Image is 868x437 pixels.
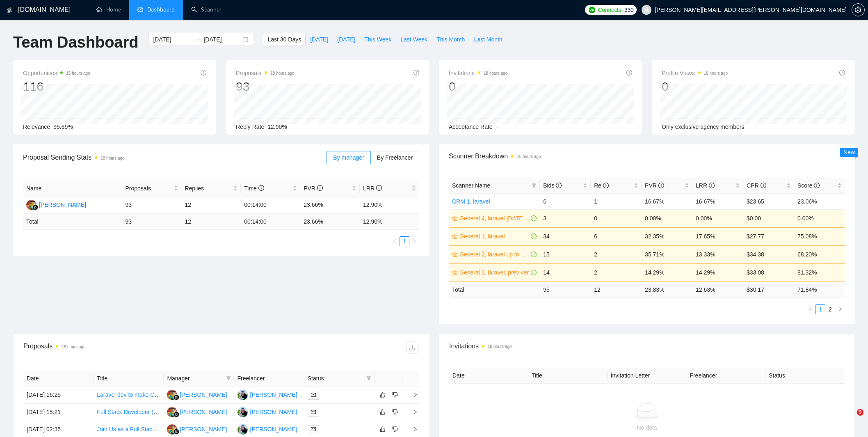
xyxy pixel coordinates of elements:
[696,182,715,189] span: LRR
[270,71,294,76] time: 18 hours ago
[300,197,360,214] td: 23.66%
[826,305,835,314] a: 2
[153,35,190,44] input: Start date
[540,193,591,209] td: 6
[66,71,90,76] time: 15 hours ago
[333,154,364,161] span: By manager
[377,154,413,161] span: By Freelancer
[449,79,507,94] div: 0
[236,79,295,94] div: 93
[644,7,649,13] span: user
[540,281,591,297] td: 95
[26,200,37,210] img: IH
[808,307,813,312] span: left
[761,183,766,188] span: info-circle
[238,424,248,435] img: OI
[662,124,745,130] span: Only exclusive agency members
[23,341,221,354] div: Proposals
[743,245,794,263] td: $34.38
[400,237,409,246] a: 1
[238,408,297,415] a: OI[PERSON_NAME]
[852,7,865,13] a: setting
[825,304,835,314] li: 2
[250,407,297,416] div: [PERSON_NAME]
[815,304,825,314] li: 1
[181,197,241,214] td: 12
[406,392,418,398] span: right
[645,182,664,189] span: PVR
[300,214,360,230] td: 23.66 %
[224,372,233,384] span: filter
[26,201,86,208] a: IH[PERSON_NAME]
[380,426,386,432] span: like
[378,424,388,434] button: like
[191,6,222,13] a: searchScanner
[591,227,642,245] td: 6
[406,409,418,415] span: right
[180,390,227,399] div: [PERSON_NAME]
[23,152,327,162] span: Proposal Sending Stats
[181,181,241,197] th: Replies
[452,252,458,257] span: crown
[180,425,227,434] div: [PERSON_NAME]
[250,425,297,434] div: [PERSON_NAME]
[380,391,386,398] span: like
[241,197,300,214] td: 00:14:00
[413,70,419,76] span: info-circle
[406,344,418,351] span: download
[174,429,179,435] img: gigradar-bm.png
[226,376,231,381] span: filter
[185,184,231,193] span: Replies
[13,33,138,52] h1: Team Dashboard
[167,408,227,415] a: IH[PERSON_NAME]
[540,227,591,245] td: 34
[838,307,843,312] span: right
[380,409,386,415] span: like
[591,245,642,263] td: 2
[662,68,728,78] span: Profile Views
[496,124,500,130] span: --
[97,426,273,432] a: Join Us as a Full Stack Engineer for AI-Enhanced Business Solutions
[122,214,182,230] td: 93
[692,245,743,263] td: 13.33%
[236,68,295,78] span: Proposals
[23,68,90,78] span: Opportunities
[452,270,458,275] span: crown
[459,232,529,241] a: General 1, laravel
[360,197,419,214] td: 12.90%
[449,124,493,130] span: Acceptance Rate
[835,304,845,314] button: right
[608,368,687,384] th: Invitation Letter
[97,391,276,398] a: Laravel dev to make CSV commissions importer handle multiple banks
[392,239,397,244] span: left
[452,215,458,221] span: crown
[556,183,562,188] span: info-circle
[167,391,227,398] a: IH[PERSON_NAME]
[449,151,845,161] span: Scanner Breakdown
[642,245,692,263] td: 35.71%
[459,250,529,259] a: General 2, laravel up to 250 symb
[363,185,382,192] span: LRR
[311,392,316,397] span: mail
[311,427,316,432] span: mail
[814,183,820,188] span: info-circle
[692,193,743,209] td: 16.67%
[174,394,179,400] img: gigradar-bm.png
[250,390,297,399] div: [PERSON_NAME]
[598,5,623,14] span: Connects:
[686,368,765,384] th: Freelancer
[591,209,642,227] td: 0
[194,36,200,43] span: to
[390,236,400,246] button: left
[376,185,382,191] span: info-circle
[94,404,164,421] td: Full Stack Developer (AI + MERN + Laravel + TypeScript) Needed
[94,387,164,404] td: Laravel dev to make CSV commissions importer handle multiple banks
[806,304,815,314] li: Previous Page
[452,198,490,205] a: CRM 1, laravel
[365,372,373,384] span: filter
[409,236,419,246] li: Next Page
[167,426,227,432] a: IH[PERSON_NAME]
[392,426,398,432] span: dislike
[97,409,265,415] a: Full Stack Developer (AI + MERN + Laravel + TypeScript) Needed
[23,371,94,387] th: Date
